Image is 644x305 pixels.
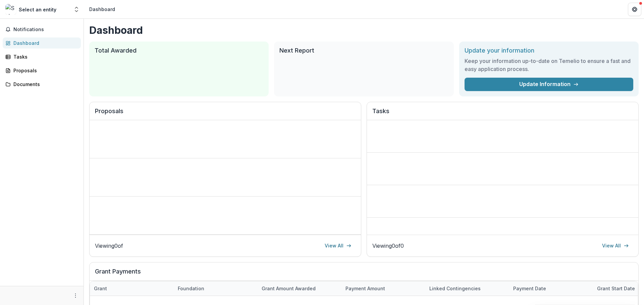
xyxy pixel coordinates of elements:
p: Viewing 0 of [95,242,123,250]
button: Notifications [3,24,81,35]
p: Viewing 0 of 0 [372,242,404,250]
a: View All [598,240,633,251]
h1: Dashboard [89,24,639,36]
a: Proposals [3,65,81,76]
a: Tasks [3,51,81,62]
div: Proposals [13,67,75,74]
a: Update Information [465,78,633,91]
h2: Update your information [465,47,633,54]
button: Get Help [628,3,641,16]
a: View All [321,240,356,251]
div: Dashboard [89,6,115,13]
img: Select an entity [5,4,16,15]
h3: Keep your information up-to-date on Temelio to ensure a fast and easy application process. [465,57,633,73]
h2: Tasks [372,107,633,120]
nav: breadcrumb [87,4,118,14]
div: Tasks [13,53,75,60]
div: Select an entity [19,6,56,13]
button: Open entity switcher [72,3,81,16]
h2: Next Report [279,47,448,54]
a: Documents [3,79,81,90]
div: Documents [13,81,75,88]
h2: Grant Payments [95,268,633,281]
h2: Total Awarded [95,47,263,54]
a: Dashboard [3,37,81,49]
span: Notifications [13,27,78,32]
button: More [71,292,79,300]
h2: Proposals [95,107,356,120]
div: Dashboard [13,40,75,47]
